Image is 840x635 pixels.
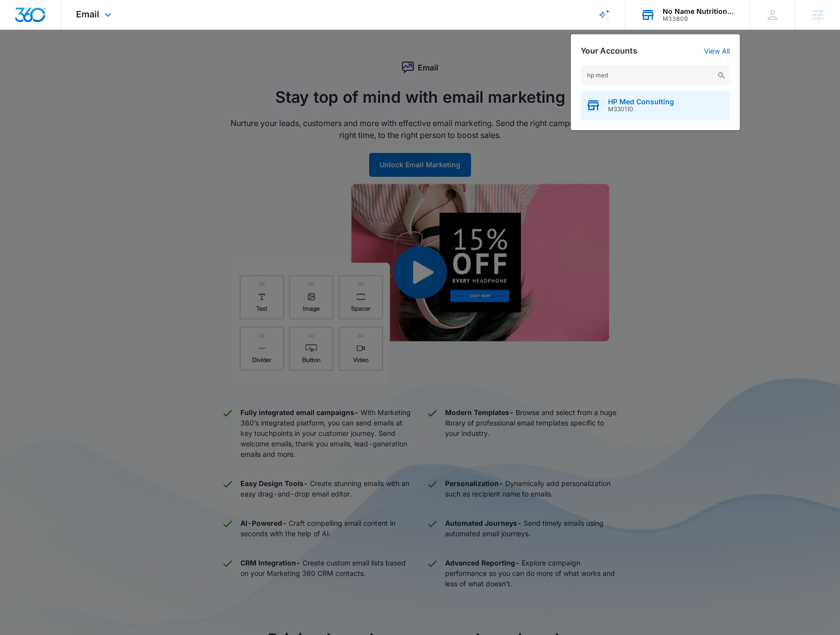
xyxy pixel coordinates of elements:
div: account name [663,7,735,15]
button: HP Med ConsultingM330110 [581,90,730,120]
span: M330110 [608,106,674,113]
div: account id [663,15,735,22]
span: HP Med Consulting [608,98,674,106]
a: View All [704,47,730,55]
input: Search Accounts [581,66,730,85]
h2: Your Accounts [581,46,637,56]
span: Email [76,9,99,19]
